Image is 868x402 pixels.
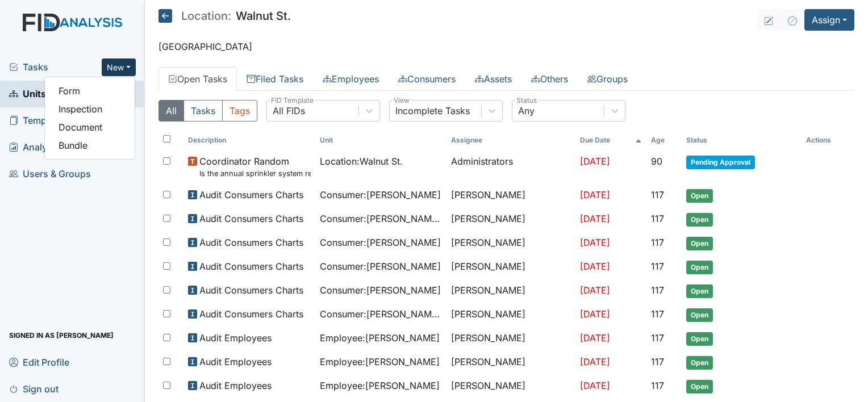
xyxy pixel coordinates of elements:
[199,154,310,179] span: Coordinator Random Is the annual sprinkler system report current if applicable?
[580,284,610,296] span: [DATE]
[580,237,610,248] span: [DATE]
[9,380,59,397] span: Sign out
[9,139,60,156] span: Analysis
[646,131,682,150] th: Toggle SortBy
[199,283,303,297] span: Audit Consumers Charts
[686,189,713,203] span: Open
[465,67,521,91] a: Assets
[580,156,610,167] span: [DATE]
[446,374,575,398] td: [PERSON_NAME]
[181,10,231,22] span: Location:
[446,350,575,374] td: [PERSON_NAME]
[686,332,713,346] span: Open
[9,326,114,344] span: Signed in as [PERSON_NAME]
[183,100,223,122] button: Tasks
[446,131,575,150] th: Assignee
[651,356,664,367] span: 117
[199,168,310,179] small: Is the annual sprinkler system report current if applicable?
[45,82,135,100] a: Form
[9,165,91,183] span: Users & Groups
[158,67,237,91] a: Open Tasks
[320,355,440,368] span: Employee : [PERSON_NAME]
[9,112,67,129] span: Templates
[580,213,610,224] span: [DATE]
[320,212,442,225] span: Consumer : [PERSON_NAME], Triquasha
[199,331,272,345] span: Audit Employees
[802,131,854,150] th: Actions
[686,261,713,274] span: Open
[446,183,575,207] td: [PERSON_NAME]
[183,131,315,150] th: Toggle SortBy
[446,279,575,303] td: [PERSON_NAME]
[199,236,303,249] span: Audit Consumers Charts
[199,212,303,225] span: Audit Consumers Charts
[320,188,441,202] span: Consumer : [PERSON_NAME]
[651,213,664,224] span: 117
[9,60,102,74] a: Tasks
[521,67,578,91] a: Others
[45,100,135,118] a: Inspection
[395,104,470,118] div: Incomplete Tasks
[222,100,257,122] button: Tags
[158,100,184,122] button: All
[446,207,575,231] td: [PERSON_NAME]
[320,236,441,249] span: Consumer : [PERSON_NAME]
[446,326,575,350] td: [PERSON_NAME]
[580,308,610,320] span: [DATE]
[686,213,713,227] span: Open
[686,308,713,322] span: Open
[446,231,575,255] td: [PERSON_NAME]
[651,332,664,344] span: 117
[320,331,440,345] span: Employee : [PERSON_NAME]
[320,154,403,168] span: Location : Walnut St.
[446,303,575,326] td: [PERSON_NAME]
[237,67,313,91] a: Filed Tasks
[199,355,272,368] span: Audit Employees
[446,255,575,279] td: [PERSON_NAME]
[320,307,442,321] span: Consumer : [PERSON_NAME][GEOGRAPHIC_DATA]
[651,156,662,167] span: 90
[45,118,135,136] a: Document
[102,58,136,76] button: New
[686,284,713,298] span: Open
[446,150,575,183] td: Administrators
[686,156,755,169] span: Pending Approval
[273,104,305,118] div: All FIDs
[651,237,664,248] span: 117
[686,237,713,250] span: Open
[199,379,272,392] span: Audit Employees
[580,332,610,344] span: [DATE]
[682,131,802,150] th: Toggle SortBy
[199,188,303,202] span: Audit Consumers Charts
[199,307,303,321] span: Audit Consumers Charts
[320,379,440,392] span: Employee : [PERSON_NAME]
[158,40,854,53] p: [GEOGRAPHIC_DATA]
[518,104,535,118] div: Any
[320,259,441,273] span: Consumer : [PERSON_NAME]
[158,9,291,23] h5: Walnut St.
[686,380,713,393] span: Open
[651,284,664,296] span: 117
[804,9,854,31] button: Assign
[199,259,303,273] span: Audit Consumers Charts
[651,261,664,272] span: 117
[9,353,69,371] span: Edit Profile
[651,380,664,391] span: 117
[9,85,46,103] span: Units
[575,131,646,150] th: Toggle SortBy
[686,356,713,370] span: Open
[45,136,135,154] a: Bundle
[580,356,610,367] span: [DATE]
[320,283,441,297] span: Consumer : [PERSON_NAME]
[651,308,664,320] span: 117
[580,380,610,391] span: [DATE]
[158,100,257,122] div: Type filter
[315,131,446,150] th: Toggle SortBy
[313,67,389,91] a: Employees
[580,189,610,200] span: [DATE]
[578,67,637,91] a: Groups
[651,189,664,200] span: 117
[163,135,170,143] input: Toggle All Rows Selected
[580,261,610,272] span: [DATE]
